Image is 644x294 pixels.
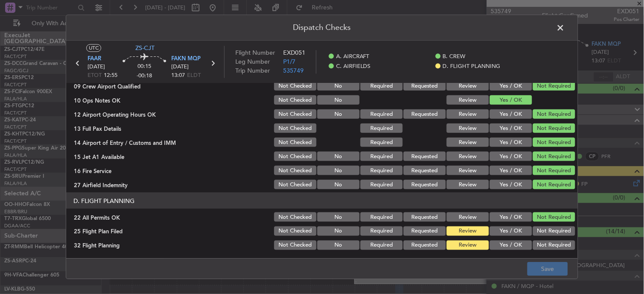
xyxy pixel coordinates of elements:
button: Review [447,81,489,91]
button: Not Required [533,109,575,119]
button: Yes / OK [490,166,532,175]
button: Yes / OK [490,180,532,189]
button: Not Required [533,226,575,236]
button: Yes / OK [490,241,532,250]
button: Not Required [533,166,575,175]
button: Review [447,123,489,133]
button: Not Required [533,81,575,91]
button: Yes / OK [490,81,532,91]
button: Review [447,226,489,236]
button: Yes / OK [490,123,532,133]
span: D. FLIGHT PLANNING [443,62,501,71]
button: Yes / OK [490,109,532,119]
button: Review [447,241,489,250]
button: Not Required [533,152,575,161]
button: Review [447,138,489,147]
button: Not Required [533,138,575,147]
button: Review [447,95,489,105]
button: Not Required [533,241,575,250]
button: Review [447,152,489,161]
button: Yes / OK [490,95,532,105]
button: Review [447,109,489,119]
button: Review [447,180,489,189]
button: Yes / OK [490,138,532,147]
button: Not Required [533,180,575,189]
button: Not Required [533,123,575,133]
button: Yes / OK [490,226,532,236]
button: Review [447,166,489,175]
header: Dispatch Checks [66,15,578,41]
button: Not Required [533,212,575,222]
button: Yes / OK [490,212,532,222]
button: Yes / OK [490,152,532,161]
button: Review [447,212,489,222]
